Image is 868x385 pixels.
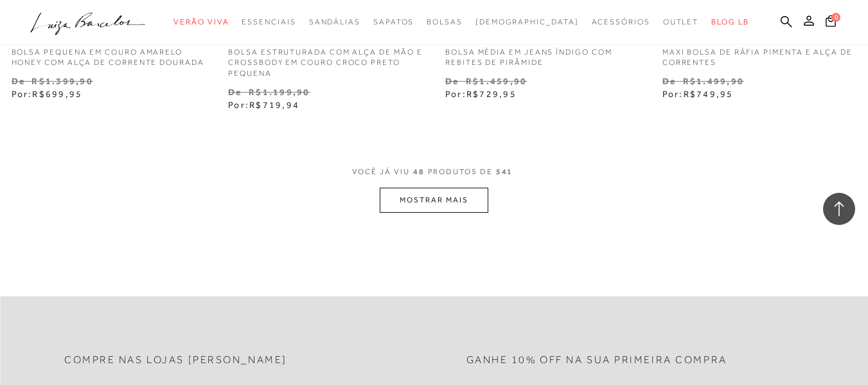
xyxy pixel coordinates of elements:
span: 541 [496,167,513,176]
span: Bolsas [427,17,463,26]
small: R$1.399,90 [31,76,93,86]
small: De [12,76,25,86]
button: 0 [822,14,840,31]
span: 48 [413,167,425,176]
a: categoryNavScreenReaderText [427,10,463,34]
span: BLOG LB [711,17,748,26]
a: noSubCategoriesText [475,10,579,34]
span: 0 [831,13,840,22]
span: Sapatos [373,17,414,26]
a: BOLSA PEQUENA EM COURO AMARELO HONEY COM ALÇA DE CORRENTE DOURADA [2,39,216,69]
button: MOSTRAR MAIS [380,188,488,213]
small: De [445,76,459,86]
a: BOLSA MÉDIA EM JEANS ÍNDIGO COM REBITES DE PIRÂMIDE [436,39,650,69]
span: [DEMOGRAPHIC_DATA] [475,17,579,26]
span: Acessórios [592,17,650,26]
h2: Ganhe 10% off na sua primeira compra [466,354,727,366]
h2: Compre nas lojas [PERSON_NAME] [64,354,287,366]
span: Por: [445,89,517,99]
a: BOLSA ESTRUTURADA COM ALÇA DE MÃO E CROSSBODY EM COURO CROCO PRETO PEQUENA [218,39,432,79]
span: Essenciais [242,17,296,26]
small: R$1.459,90 [466,76,527,86]
small: R$1.199,90 [249,87,310,97]
a: BLOG LB [711,10,748,34]
span: Outlet [663,17,699,26]
span: Por: [228,100,299,110]
a: categoryNavScreenReaderText [173,10,229,34]
span: Sandálias [309,17,360,26]
span: R$749,95 [684,89,734,99]
small: De [662,76,676,86]
span: Por: [662,89,734,99]
span: R$699,95 [32,89,82,99]
span: VOCÊ JÁ VIU PRODUTOS DE [352,167,517,176]
a: categoryNavScreenReaderText [242,10,296,34]
span: R$719,94 [249,100,299,110]
small: De [228,87,242,97]
a: categoryNavScreenReaderText [373,10,414,34]
a: categoryNavScreenReaderText [592,10,650,34]
span: Por: [12,89,83,99]
span: R$729,95 [466,89,517,99]
span: Verão Viva [173,17,229,26]
small: R$1.499,90 [683,76,744,86]
a: MAXI BOLSA DE RÁFIA PIMENTA E ALÇA DE CORRENTES [653,39,867,69]
a: categoryNavScreenReaderText [309,10,360,34]
a: categoryNavScreenReaderText [663,10,699,34]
